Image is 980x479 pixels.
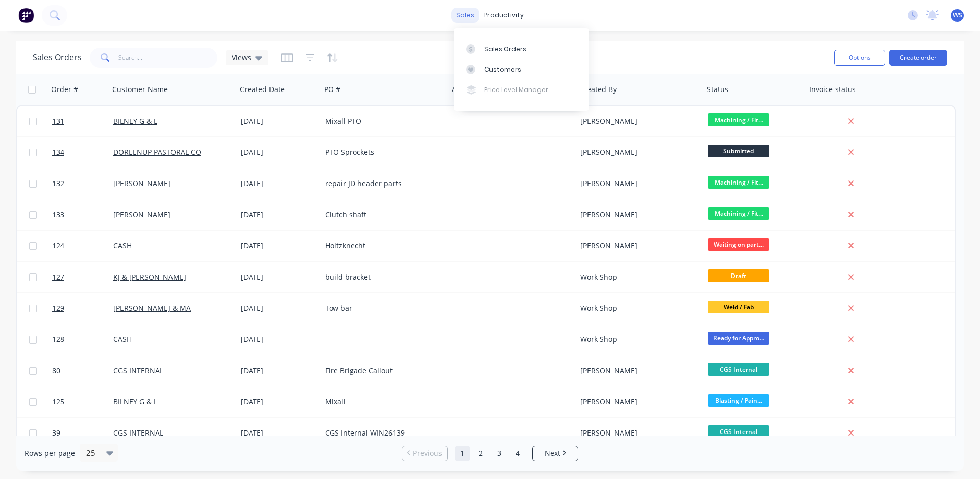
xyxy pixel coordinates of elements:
a: 124 [52,231,113,261]
div: Sales Orders [484,44,526,54]
div: Mixall PTO [325,116,438,126]
span: 124 [52,241,64,251]
div: [PERSON_NAME] [580,178,694,189]
a: Page 2 [473,446,488,461]
div: [DATE] [241,366,317,376]
span: 127 [52,272,64,282]
span: 132 [52,178,64,189]
div: [PERSON_NAME] [580,366,694,376]
div: PO # [324,84,340,95]
div: [DATE] [241,116,317,126]
button: Options [834,50,885,66]
span: CGS Internal [708,425,769,438]
div: [PERSON_NAME] [580,241,694,251]
input: Search... [118,48,218,68]
a: DOREENUP PASTORAL CO [113,147,201,157]
a: 132 [52,168,113,199]
div: [PERSON_NAME] [580,397,694,407]
span: Rows per page [24,448,75,459]
div: PTO Sprockets [325,147,438,157]
div: CGS Internal WIN26139 [325,428,438,438]
div: [DATE] [241,272,317,282]
span: CGS Internal [708,363,769,376]
div: [DATE] [241,303,317,313]
div: [DATE] [241,178,317,189]
a: 125 [52,386,113,417]
div: Work Shop [580,272,694,282]
div: Mixall [325,397,438,407]
h1: Sales Orders [33,53,82,62]
div: Invoice status [809,84,856,95]
a: Previous page [402,448,447,459]
a: 39 [52,418,113,448]
div: [DATE] [241,147,317,157]
span: Ready for Appro... [708,332,769,345]
a: 127 [52,262,113,292]
div: sales [451,8,479,23]
div: productivity [479,8,529,23]
div: [PERSON_NAME] [580,116,694,126]
span: Views [232,52,251,63]
div: [PERSON_NAME] [580,428,694,438]
span: 125 [52,397,64,407]
a: Page 3 [492,446,507,461]
a: BILNEY G & L [113,116,157,126]
span: 131 [52,116,64,126]
div: Created By [579,84,617,95]
div: Tow bar [325,303,438,313]
a: 129 [52,293,113,324]
div: Order # [51,84,78,95]
a: Sales Orders [454,38,589,59]
div: Customers [484,65,521,74]
div: Customer Name [112,84,168,95]
div: [DATE] [241,210,317,220]
span: Previous [413,448,442,459]
div: Work Shop [580,303,694,313]
a: CGS INTERNAL [113,366,163,375]
button: Create order [889,50,947,66]
a: Page 1 is your current page [455,446,470,461]
div: Clutch shaft [325,210,438,220]
a: 133 [52,199,113,230]
span: Machining / Fit... [708,207,769,220]
div: build bracket [325,272,438,282]
div: [DATE] [241,241,317,251]
div: [PERSON_NAME] [580,147,694,157]
a: 80 [52,355,113,386]
span: 80 [52,366,60,376]
span: WS [953,11,962,20]
div: Work Shop [580,334,694,345]
span: 128 [52,334,64,345]
div: [DATE] [241,397,317,407]
span: Next [545,448,560,459]
span: 134 [52,147,64,157]
a: [PERSON_NAME] & MA [113,303,191,313]
span: Waiting on part... [708,238,769,251]
div: Status [707,84,728,95]
a: [PERSON_NAME] [113,178,170,188]
a: CGS INTERNAL [113,428,163,438]
span: 39 [52,428,60,438]
span: Weld / Fab [708,301,769,313]
ul: Pagination [398,446,582,461]
div: [DATE] [241,428,317,438]
span: Draft [708,269,769,282]
a: BILNEY G & L [113,397,157,406]
span: 133 [52,210,64,220]
a: 128 [52,324,113,355]
div: Fire Brigade Callout [325,366,438,376]
span: 129 [52,303,64,313]
a: 131 [52,106,113,136]
div: Holtzknecht [325,241,438,251]
span: Submitted [708,145,769,157]
div: [PERSON_NAME] [580,210,694,220]
div: Created Date [240,84,285,95]
a: CASH [113,241,132,250]
a: Page 4 [510,446,525,461]
a: CASH [113,334,132,344]
a: 134 [52,137,113,168]
a: KJ & [PERSON_NAME] [113,272,186,282]
img: Factory [18,8,34,23]
a: Next page [533,448,578,459]
div: Accounting Order # [452,84,519,95]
